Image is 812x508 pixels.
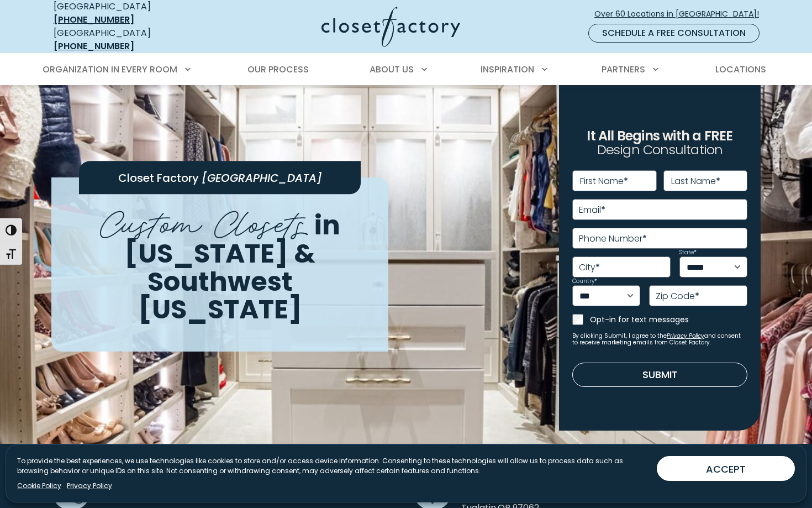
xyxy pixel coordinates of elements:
label: Last Name [671,177,720,186]
span: Custom Closets [100,195,308,245]
span: Design Consultation [597,141,723,159]
span: in [US_STATE] & Southwest [US_STATE] [124,207,340,328]
a: [PHONE_NUMBER] [54,13,134,26]
span: Inspiration [481,63,534,76]
label: Opt-in for text messages [590,314,747,325]
label: State [679,250,697,255]
div: [GEOGRAPHIC_DATA] [54,27,214,53]
p: To provide the best experiences, we use technologies like cookies to store and/or access device i... [17,456,648,476]
label: City [579,263,600,272]
label: Zip Code [656,292,699,301]
span: Over 60 Locations in [GEOGRAPHIC_DATA]! [594,8,768,20]
label: Email [579,206,605,214]
span: Our Process [247,63,309,76]
label: Phone Number [579,234,647,243]
span: It All Begins with a FREE [587,127,732,145]
span: Closet Factory [118,170,199,186]
button: ACCEPT [657,456,795,481]
a: Schedule a Free Consultation [588,24,760,43]
span: About Us [370,63,414,76]
label: First Name [580,177,628,186]
label: Country [572,279,597,284]
a: Privacy Policy [67,481,112,491]
a: Privacy Policy [667,332,704,340]
a: Over 60 Locations in [GEOGRAPHIC_DATA]! [594,4,768,24]
small: By clicking Submit, I agree to the and consent to receive marketing emails from Closet Factory. [572,333,747,346]
a: Cookie Policy [17,481,61,491]
button: Submit [572,363,747,387]
span: Partners [602,63,645,76]
span: [GEOGRAPHIC_DATA] [202,170,322,186]
a: [PHONE_NUMBER] [54,40,134,53]
span: Locations [715,63,766,76]
span: Organization in Every Room [43,63,177,76]
img: Closet Factory Logo [321,7,460,47]
nav: Primary Menu [35,54,777,85]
